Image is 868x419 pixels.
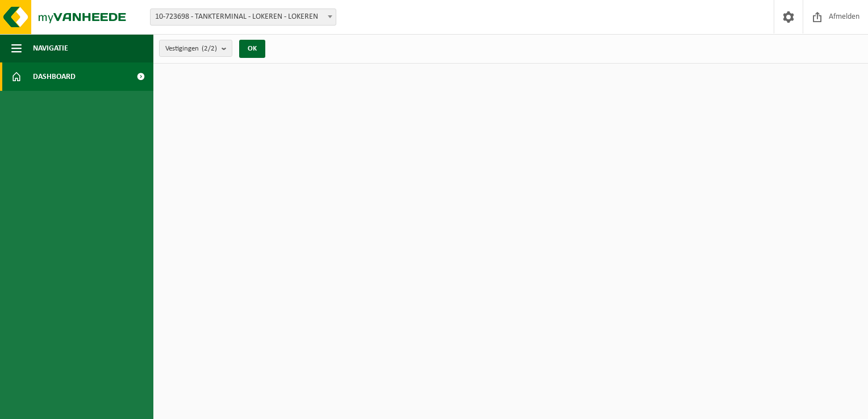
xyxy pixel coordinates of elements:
[159,40,232,57] button: Vestigingen(2/2)
[202,45,217,52] count: (2/2)
[33,62,76,91] span: Dashboard
[151,9,336,25] span: 10-723698 - TANKTERMINAL - LOKEREN - LOKEREN
[33,34,68,62] span: Navigatie
[150,9,336,26] span: 10-723698 - TANKTERMINAL - LOKEREN - LOKEREN
[239,40,265,58] button: OK
[165,40,217,57] span: Vestigingen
